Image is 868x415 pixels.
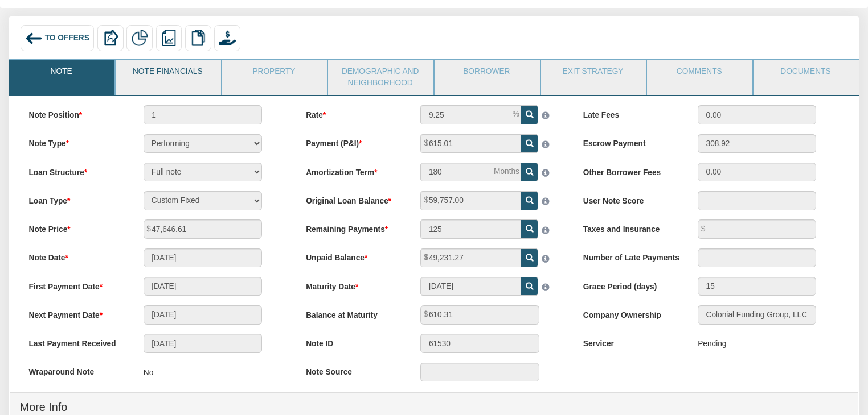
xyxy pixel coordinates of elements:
label: Loan Type [19,191,134,206]
span: To Offers [45,34,89,42]
label: Note Price [19,219,134,235]
p: No [144,363,154,383]
input: MM/DD/YYYY [144,334,262,353]
img: reports.png [161,30,177,46]
label: Last Payment Received [19,334,134,349]
label: First Payment Date [19,277,134,292]
label: Amortization Term [296,163,411,178]
label: User Note Score [574,191,688,206]
label: Loan Structure [19,163,134,178]
a: Property [222,60,326,88]
label: Rate [296,105,411,121]
img: export.svg [103,30,119,46]
label: Company Ownership [574,305,688,321]
a: Borrower [435,60,539,88]
label: Remaining Payments [296,219,411,235]
input: MM/DD/YYYY [420,277,521,296]
input: MM/DD/YYYY [144,277,262,296]
label: Next Payment Date [19,305,134,321]
input: MM/DD/YYYY [144,248,262,268]
label: Payment (P&I) [296,134,411,150]
img: partial.png [132,30,148,46]
label: Note Source [296,363,411,378]
a: Exit Strategy [541,60,645,88]
label: Servicer [574,334,688,349]
a: Note Financials [116,60,220,88]
label: Note Type [19,134,134,150]
a: Comments [647,60,751,88]
img: purchase_offer.png [219,30,236,46]
a: Demographic and Neighborhood [328,60,432,94]
label: Late Fees [574,105,688,121]
a: Note [9,60,113,88]
label: Unpaid Balance [296,248,411,264]
label: Balance at Maturity [296,305,411,321]
img: copy.png [190,30,207,46]
label: Original Loan Balance [296,191,411,206]
label: Number of Late Payments [574,248,688,264]
label: Escrow Payment [574,134,688,150]
label: Note Date [19,248,134,264]
label: Wraparound Note [19,363,134,378]
img: back_arrow_left_icon.svg [25,30,42,47]
div: Pending [698,334,726,354]
a: Documents [754,60,858,88]
label: Other Borrower Fees [574,163,688,178]
label: Taxes and Insurance [574,219,688,235]
label: Note ID [296,334,411,349]
input: MM/DD/YYYY [144,305,262,325]
label: Grace Period (days) [574,277,688,292]
label: Maturity Date [296,277,411,292]
input: This field can contain only numeric characters [420,105,521,125]
label: Note Position [19,105,134,121]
